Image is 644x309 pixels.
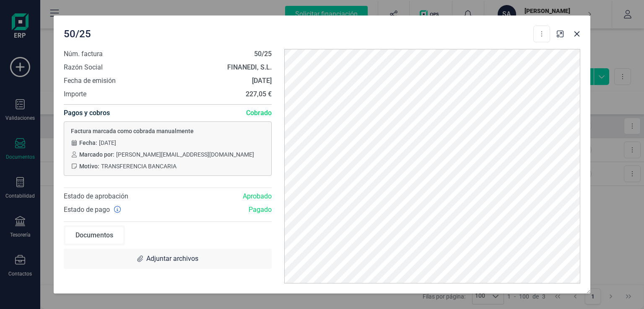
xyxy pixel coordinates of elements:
span: [DATE] [99,139,116,147]
span: Marcado por: [79,150,114,159]
h4: Pagos y cobros [64,105,110,121]
span: Motivo: [79,162,99,170]
span: Razón Social [64,62,103,72]
span: Estado de pago [64,205,110,215]
span: Factura marcada como cobrada manualmente [71,127,265,135]
div: Adjuntar archivos [64,249,272,269]
div: Documentos [65,227,123,244]
div: Pagado [168,205,278,215]
span: Cobrado [246,108,272,118]
span: Fecha: [79,139,97,147]
span: Importe [64,89,86,99]
strong: [DATE] [252,77,272,85]
strong: FINANEDI, S.L. [227,63,272,71]
span: Fecha de emisión [64,76,116,86]
span: Núm. factura [64,49,103,59]
strong: 50/25 [254,50,272,58]
div: Aprobado [168,191,278,201]
span: [PERSON_NAME][EMAIL_ADDRESS][DOMAIN_NAME] [116,150,254,159]
span: Adjuntar archivos [146,254,198,264]
strong: 227,05 € [246,90,272,98]
span: Estado de aprobación [64,192,128,200]
span: 50/25 [64,27,91,41]
span: TRANSFERENCIA BANCARIA [101,162,177,170]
